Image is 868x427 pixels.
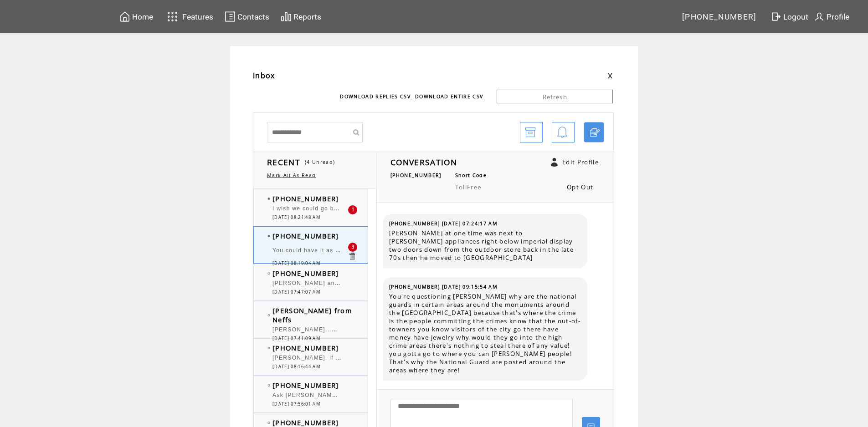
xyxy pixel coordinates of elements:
[389,292,580,374] span: You're questioning [PERSON_NAME] why are the national guards in certain areas around the monument...
[237,12,269,21] span: Contacts
[390,157,457,168] span: CONVERSATION
[267,384,270,386] img: bulletEmpty.png
[348,252,356,260] a: Click to delete these messgaes
[812,10,851,24] a: Profile
[389,284,498,290] span: [PHONE_NUMBER] [DATE] 09:15:54 AM
[118,10,154,24] a: Home
[415,93,483,100] a: DOWNLOAD ENTIRE CSV
[584,122,604,142] a: Click to start a chat with mobile number by SMS
[272,260,320,266] span: [DATE] 08:19:04 AM
[272,214,320,220] span: [DATE] 08:21:48 AM
[267,235,270,237] img: bulletFull.png
[267,272,270,274] img: bulletEmpty.png
[455,183,482,191] span: TollFree
[389,220,498,227] span: [PHONE_NUMBER] [DATE] 07:24:17 AM
[770,11,781,22] img: exit.svg
[525,122,536,143] img: archive.png
[279,10,323,24] a: Reports
[267,347,270,349] img: bulletEmpty.png
[348,205,357,214] div: 1
[567,183,593,191] a: Opt Out
[305,159,335,165] span: (4 Unread)
[272,343,339,352] span: [PHONE_NUMBER]
[349,122,363,142] input: Submit
[272,306,352,324] span: [PERSON_NAME] from Neffs
[267,314,270,316] img: bulletEmpty.png
[272,231,339,240] span: [PHONE_NUMBER]
[272,289,320,295] span: [DATE] 07:47:07 AM
[272,401,320,407] span: [DATE] 07:56:01 AM
[562,158,599,166] a: Edit Profile
[272,381,339,390] span: [PHONE_NUMBER]
[272,418,339,427] span: [PHONE_NUMBER]
[225,11,236,22] img: contacts.svg
[272,335,320,341] span: [DATE] 07:41:09 AM
[267,172,316,178] a: Mark All As Read
[497,90,613,103] a: Refresh
[769,10,812,24] a: Logout
[272,203,693,212] span: I wish we could go back to pre covid [PERSON_NAME], thats the show i would like to hear, when he ...
[272,324,689,333] span: [PERSON_NAME]...Dirty [PERSON_NAME]..Easy for me. An actor we both have watched extensively...[PE...
[182,12,213,21] span: Features
[272,352,541,361] span: [PERSON_NAME], if [DATE] night football started in [DATE] then it's been [DATE], not 50
[783,12,808,21] span: Logout
[682,12,757,21] span: [PHONE_NUMBER]
[814,11,825,22] img: profile.svg
[267,422,270,424] img: bulletEmpty.png
[272,390,467,399] span: Ask [PERSON_NAME] who the pirates are playing in the playoffs
[340,93,411,100] a: DOWNLOAD REPLIES CSV
[455,172,487,178] span: Short Code
[293,12,321,21] span: Reports
[551,158,558,167] a: Click to edit user profile
[267,198,270,200] img: bulletFull.png
[119,11,130,22] img: home.svg
[253,71,275,81] span: Inbox
[272,245,811,254] span: You could have it as at one time he was [PERSON_NAME] partner and later find out that all along h...
[272,194,339,203] span: [PHONE_NUMBER]
[557,122,568,143] img: bell.png
[132,12,153,21] span: Home
[272,278,548,287] span: [PERSON_NAME] and [PERSON_NAME]. CSI with [PERSON_NAME] and [PERSON_NAME].
[223,10,271,24] a: Contacts
[281,11,292,22] img: chart.svg
[267,157,300,168] span: RECENT
[348,243,357,252] div: 3
[272,269,339,278] span: [PHONE_NUMBER]
[164,9,180,24] img: features.svg
[163,8,215,25] a: Features
[390,172,442,178] span: [PHONE_NUMBER]
[389,229,580,262] span: [PERSON_NAME] at one time was next to [PERSON_NAME] appliances right below imperial display two d...
[272,364,320,370] span: [DATE] 08:16:44 AM
[827,12,849,21] span: Profile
